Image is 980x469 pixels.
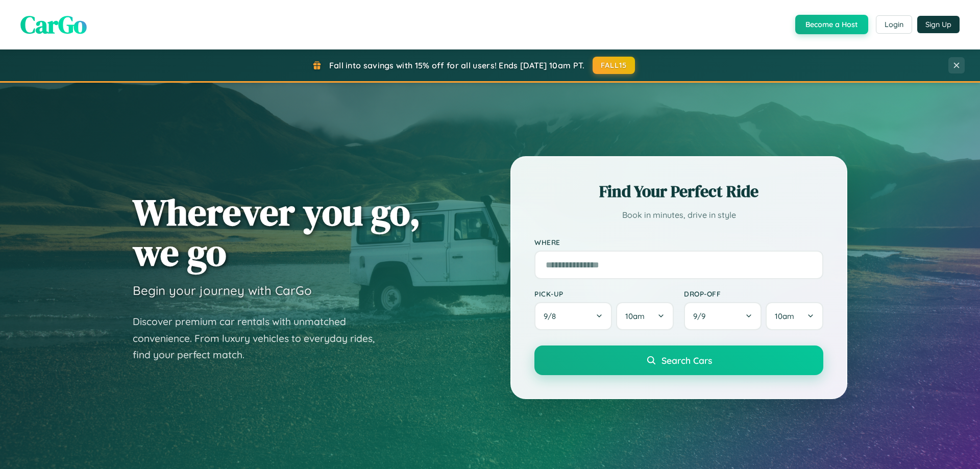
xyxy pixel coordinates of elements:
[661,355,712,366] span: Search Cars
[534,180,823,203] h2: Find Your Perfect Ride
[775,311,794,321] span: 10am
[534,289,674,298] label: Pick-up
[20,8,87,41] span: CarGo
[534,345,823,375] button: Search Cars
[133,192,421,273] h1: Wherever you go, we go
[684,302,762,330] button: 9/9
[593,57,635,74] button: FALL15
[133,313,388,363] p: Discover premium car rentals with unmatched convenience. From luxury vehicles to everyday rides, ...
[876,15,912,34] button: Login
[795,15,868,34] button: Become a Host
[329,60,585,70] span: Fall into savings with 15% off for all users! Ends [DATE] 10am PT.
[766,302,823,330] button: 10am
[534,238,823,246] label: Where
[684,289,823,298] label: Drop-off
[616,302,674,330] button: 10am
[534,302,612,330] button: 9/8
[693,311,710,321] span: 9 / 9
[534,208,823,223] p: Book in minutes, drive in style
[917,16,960,33] button: Sign Up
[133,283,312,298] h3: Begin your journey with CarGo
[544,311,561,321] span: 9 / 8
[625,311,645,321] span: 10am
